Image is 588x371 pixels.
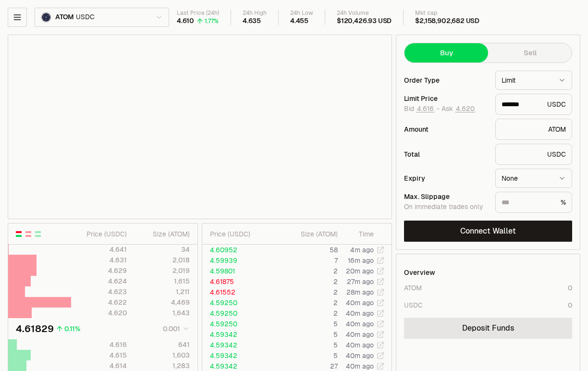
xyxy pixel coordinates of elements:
[72,245,126,254] div: 4.641
[243,10,267,17] div: 24h High
[8,35,392,219] iframe: Financial Chart
[404,77,488,84] div: Order Type
[243,17,261,25] div: 4.635
[346,351,374,360] time: 40m ago
[135,276,190,286] div: 1,615
[404,283,422,293] div: ATOM
[64,324,80,334] div: 0.11%
[346,288,374,297] time: 28m ago
[273,340,338,350] td: 5
[281,229,338,239] div: Size ( ATOM )
[404,126,488,133] div: Amount
[202,255,273,266] td: 4.59939
[205,17,219,25] div: 1.77%
[160,323,190,334] button: 0.001
[24,230,32,238] button: Show Sell Orders Only
[202,276,273,287] td: 4.61875
[346,341,374,349] time: 40m ago
[273,276,338,287] td: 2
[568,300,572,310] div: 0
[404,95,488,102] div: Limit Price
[495,71,572,90] button: Limit
[337,10,392,17] div: 24h Volume
[202,245,273,255] td: 4.60952
[55,13,74,22] span: ATOM
[415,17,479,25] div: $2,158,902,682 USD
[210,229,272,239] div: Price ( USDC )
[404,105,440,113] span: Bid -
[76,13,94,22] span: USDC
[202,266,273,276] td: 4.59801
[404,193,488,200] div: Max. Slippage
[404,221,572,242] button: Connect Wallet
[347,277,374,286] time: 27m ago
[135,245,190,254] div: 34
[346,330,374,339] time: 40m ago
[495,119,572,140] div: ATOM
[350,246,374,254] time: 4m ago
[495,144,572,165] div: USDC
[273,329,338,340] td: 5
[273,350,338,361] td: 5
[273,308,338,319] td: 2
[135,340,190,349] div: 641
[495,169,572,188] button: None
[202,308,273,319] td: 4.59250
[202,287,273,297] td: 4.61552
[441,105,476,113] span: Ask
[42,13,50,22] img: ATOM Logo
[404,151,488,158] div: Total
[273,287,338,297] td: 2
[202,319,273,329] td: 4.59250
[177,17,194,25] div: 4.610
[135,266,190,275] div: 2,019
[135,350,190,360] div: 1,603
[273,319,338,329] td: 5
[202,297,273,308] td: 4.59250
[495,192,572,213] div: %
[15,230,23,238] button: Show Buy and Sell Orders
[72,266,126,275] div: 4.629
[346,309,374,318] time: 40m ago
[72,340,126,349] div: 4.616
[404,203,488,211] div: On immediate trades only
[404,175,488,182] div: Expiry
[273,297,338,308] td: 2
[416,105,435,112] button: 4.616
[135,297,190,307] div: 4,469
[346,320,374,328] time: 40m ago
[348,256,374,265] time: 16m ago
[346,298,374,307] time: 40m ago
[346,267,374,275] time: 20m ago
[135,229,190,239] div: Size ( ATOM )
[202,340,273,350] td: 4.59342
[135,308,190,318] div: 1,643
[202,350,273,361] td: 4.59342
[135,361,190,371] div: 1,283
[455,105,476,112] button: 4.620
[273,266,338,276] td: 2
[568,283,572,293] div: 0
[34,230,42,238] button: Show Buy Orders Only
[202,329,273,340] td: 4.59342
[72,276,126,286] div: 4.624
[135,255,190,265] div: 2,018
[404,300,423,310] div: USDC
[415,10,479,17] div: Mkt cap
[346,229,374,239] div: Time
[72,350,126,360] div: 4.615
[135,287,190,297] div: 1,211
[16,322,54,335] div: 4.61829
[488,43,572,62] button: Sell
[273,245,338,255] td: 58
[337,17,392,25] div: $120,426.93 USD
[290,17,308,25] div: 4.455
[404,318,572,339] a: Deposit Funds
[72,308,126,318] div: 4.620
[346,362,374,371] time: 40m ago
[290,10,313,17] div: 24h Low
[495,94,572,115] div: USDC
[404,43,488,62] button: Buy
[72,361,126,371] div: 4.614
[72,229,126,239] div: Price ( USDC )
